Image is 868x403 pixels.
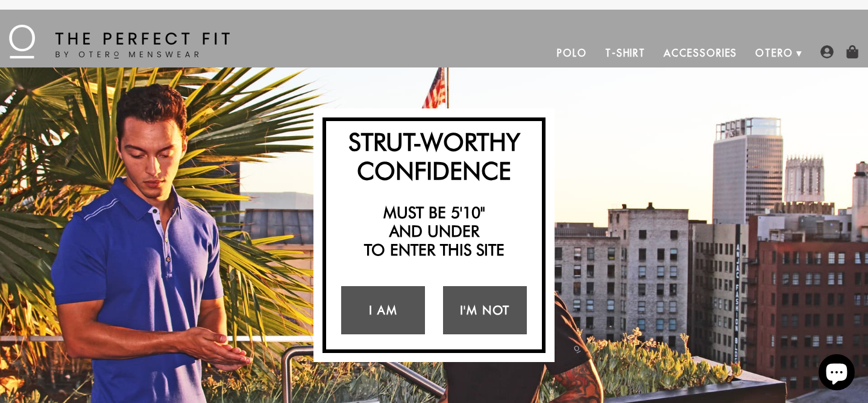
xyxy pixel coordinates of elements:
h2: Strut-Worthy Confidence [332,127,536,185]
a: Otero [746,39,802,67]
img: shopping-bag-icon.png [846,45,859,58]
a: T-Shirt [596,39,655,67]
h2: Must be 5'10" and under to enter this site [332,203,536,260]
a: I Am [341,286,425,334]
a: I'm Not [443,286,527,334]
a: Accessories [655,39,746,67]
img: user-account-icon.png [820,45,834,58]
img: The Perfect Fit - by Otero Menswear - Logo [9,25,230,58]
inbox-online-store-chat: Shopify online store chat [815,354,858,393]
a: Polo [548,39,596,67]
